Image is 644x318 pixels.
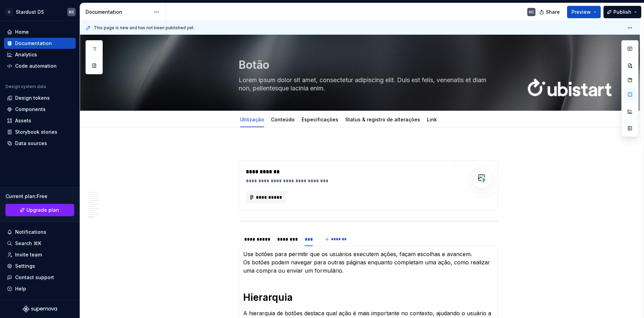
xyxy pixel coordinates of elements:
[4,115,76,126] a: Assets
[536,6,564,18] button: Share
[529,9,534,15] div: KC
[15,263,35,270] div: Settings
[15,229,46,235] div: Notifications
[4,283,76,294] button: Help
[4,138,76,149] a: Data sources
[5,84,46,89] div: Design system data
[4,49,76,60] a: Analytics
[5,8,13,16] div: U
[4,227,76,238] button: Notifications
[26,207,59,213] span: Upgrade plan
[16,9,44,15] div: Stardust DS
[15,251,42,258] div: Invite team
[299,112,341,127] div: Especificações
[4,61,76,72] a: Code automation
[345,117,420,122] a: Status & registro de alterações
[23,306,57,312] svg: Supernova Logo
[15,51,37,58] div: Analytics
[603,6,641,18] button: Publish
[424,112,440,127] div: Link
[302,117,338,122] a: Especificações
[1,4,78,19] button: UStardust DSKC
[15,285,26,292] div: Help
[15,240,41,247] div: Search ⌘K
[240,117,264,122] a: Utilização
[572,9,591,15] span: Preview
[613,9,631,15] span: Publish
[5,204,74,216] a: Upgrade plan
[4,127,76,138] a: Storybook stories
[94,25,194,31] span: This page is new and has not been published yet.
[4,249,76,260] a: Invite team
[69,9,74,15] div: KC
[237,112,267,127] div: Utilização
[4,104,76,115] a: Components
[4,272,76,283] button: Contact support
[15,140,47,147] div: Data sources
[4,238,76,249] button: Search ⌘K
[15,95,50,101] div: Design tokens
[15,40,52,47] div: Documentation
[271,117,295,122] a: Conteúdo
[4,92,76,103] a: Design tokens
[15,129,57,135] div: Storybook stories
[86,9,150,15] div: Documentation
[567,6,601,18] button: Preview
[342,112,423,127] div: Status & registro de alterações
[4,26,76,37] a: Home
[15,63,57,69] div: Code automation
[15,274,54,281] div: Contact support
[15,29,29,35] div: Home
[243,250,494,275] p: Use botões para permitir que os usuários executem ações, façam escolhas e avancem. Os botões pode...
[268,112,297,127] div: Conteúdo
[546,9,560,15] span: Share
[15,117,31,124] div: Assets
[15,106,46,113] div: Components
[427,117,437,122] a: Link
[4,261,76,272] a: Settings
[243,291,494,304] h1: Hierarquia
[237,57,497,73] textarea: Botão
[5,193,74,200] div: Current plan : Free
[4,38,76,49] a: Documentation
[237,75,497,94] textarea: Lorem ipsum dolor sit amet, consectetur adipiscing elit. Duis est felis, venenatis et diam non, p...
